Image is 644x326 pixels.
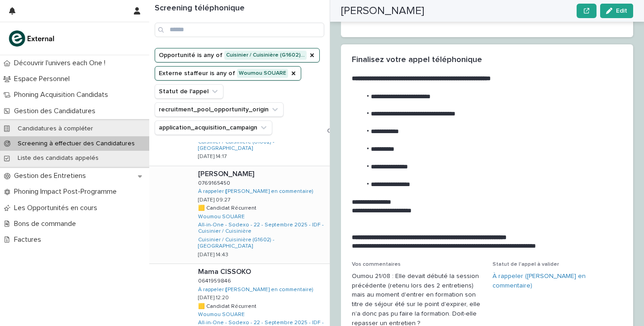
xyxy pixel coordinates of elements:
p: 0769165450 [198,178,232,187]
p: Espace Personnel [10,75,77,83]
a: Woumou SOUARE [198,214,245,220]
p: [DATE] 14:43 [198,252,228,258]
p: Gestion des Entretiens [10,172,93,180]
h2: Finalisez votre appel téléphonique [352,55,482,65]
p: Liste des candidats appelés [10,154,106,162]
p: Screening à effectuer des Candidatures [10,140,142,148]
button: Externe staffeur [155,66,301,81]
a: À rappeler ([PERSON_NAME] en commentaire) [492,272,622,291]
p: Candidatures à compléter [10,125,100,133]
a: À rappeler ([PERSON_NAME] en commentaire) [198,287,313,293]
a: Cuisinier / Cuisinière (G1602) - [GEOGRAPHIC_DATA] [198,237,326,250]
p: [DATE] 14:17 [198,153,227,160]
a: À rappeler ([PERSON_NAME] en commentaire) [198,188,313,195]
span: Statut de l'appel à valider [492,262,559,267]
h1: Screening téléphonique [155,4,324,14]
a: Woumou SOUARE [198,312,245,318]
button: Clear all filters [320,128,370,134]
a: [PERSON_NAME][PERSON_NAME] 07691654500769165450 À rappeler ([PERSON_NAME] en commentaire) [DATE] ... [149,166,330,264]
button: recruitment_pool_opportunity_origin [155,102,284,117]
a: Cuisinier / Cuisinière (G1602) - [GEOGRAPHIC_DATA] [198,139,326,152]
span: Edit [616,8,627,14]
a: All-in-One - Sodexo - 22 - Septembre 2025 - IDF - Cuisinier / Cuisinière [198,222,326,235]
p: [PERSON_NAME] [198,168,256,178]
p: Mama CISSOKO [198,266,253,276]
p: 🟨 Candidat Récurrent [198,203,258,211]
p: 0641959846 [198,276,233,284]
p: Phoning Acquisition Candidats [10,91,115,99]
h2: [PERSON_NAME] [341,5,424,18]
p: 🟨 Candidat Récurrent [198,302,258,310]
p: [DATE] 12:20 [198,295,229,301]
button: Statut de l'appel [155,84,223,99]
p: Les Opportunités en cours [10,204,104,212]
input: Search [155,23,324,37]
span: Clear all filters [327,128,370,134]
button: application_acquisition_campaign [155,120,272,135]
span: Vos commentaires [352,262,401,267]
p: Phoning Impact Post-Programme [10,187,124,196]
button: Edit [600,4,633,18]
p: Factures [10,235,48,244]
p: Découvrir l'univers each One ! [10,59,113,67]
button: Opportunité [155,48,320,62]
p: Gestion des Candidatures [10,107,103,115]
img: bc51vvfgR2QLHU84CWIQ [7,29,57,48]
p: Bons de commande [10,220,83,228]
p: [DATE] 09:27 [198,197,230,203]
